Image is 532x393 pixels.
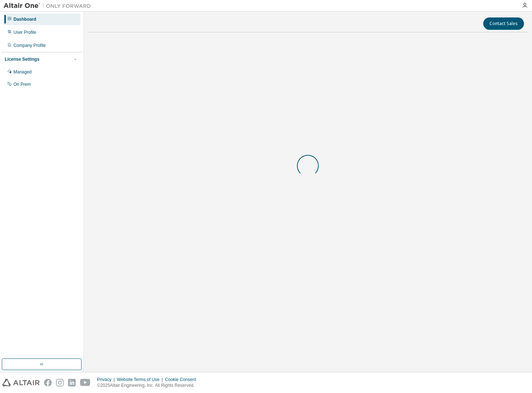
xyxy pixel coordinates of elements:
[117,377,165,382] div: Website Terms of Use
[97,382,201,389] p: © 2025 Altair Engineering, Inc. All Rights Reserved.
[165,377,200,382] div: Cookie Consent
[13,29,36,35] div: User Profile
[13,16,36,22] div: Dashboard
[68,379,76,386] img: linkedin.svg
[4,2,95,9] img: Altair One
[13,69,32,75] div: Managed
[97,377,117,382] div: Privacy
[44,379,52,386] img: facebook.svg
[483,17,524,30] button: Contact Sales
[80,379,91,386] img: youtube.svg
[5,56,39,62] div: License Settings
[56,379,64,386] img: instagram.svg
[13,81,31,87] div: On Prem
[2,379,40,386] img: altair_logo.svg
[13,43,46,48] div: Company Profile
